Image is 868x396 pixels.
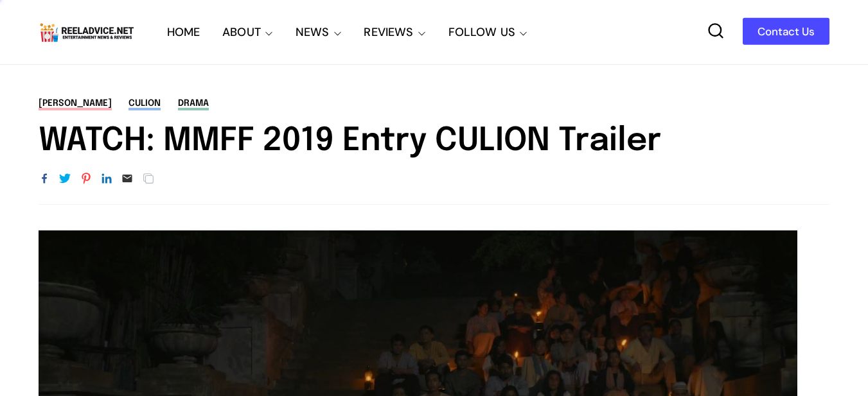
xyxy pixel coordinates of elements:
[39,171,161,189] div: Share
[39,173,50,185] a: Share to Facebook
[121,173,133,185] a: Email
[59,173,71,185] a: Share to Twitter
[39,122,829,160] h1: WATCH: MMFF 2019 Entry CULION Trailer
[143,173,154,185] span: Get Link
[178,99,209,110] a: drama
[101,173,112,185] a: Share to LinkedIn
[743,18,829,45] a: Contact Us
[39,20,135,44] img: Reel Advice Movie Reviews
[128,99,161,110] a: Culion
[80,173,92,185] a: Share to Pinterest
[39,99,112,110] a: [PERSON_NAME]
